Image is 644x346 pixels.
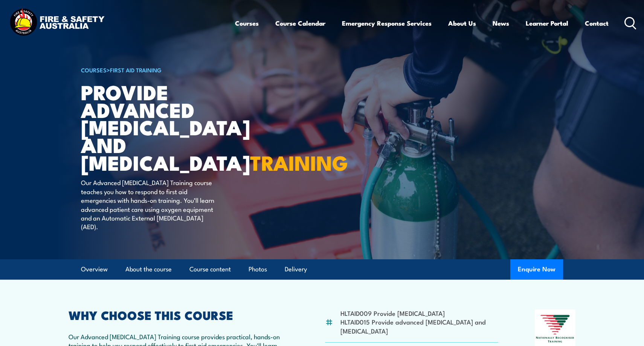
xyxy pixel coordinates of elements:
[493,13,509,33] a: News
[81,65,267,74] h6: >
[448,13,476,33] a: About Us
[81,66,107,74] a: COURSES
[81,178,218,231] p: Our Advanced [MEDICAL_DATA] Training course teaches you how to respond to first aid emergencies w...
[81,83,267,171] h1: Provide Advanced [MEDICAL_DATA] and [MEDICAL_DATA]
[249,259,267,279] a: Photos
[340,317,498,335] li: HLTAID015 Provide advanced [MEDICAL_DATA] and [MEDICAL_DATA]
[275,13,325,33] a: Course Calendar
[69,309,288,320] h2: WHY CHOOSE THIS COURSE
[189,259,231,279] a: Course content
[250,146,348,178] strong: TRAINING
[526,13,568,33] a: Learner Portal
[235,13,259,33] a: Courses
[285,259,307,279] a: Delivery
[81,259,108,279] a: Overview
[110,66,162,74] a: First Aid Training
[125,259,172,279] a: About the course
[342,13,432,33] a: Emergency Response Services
[585,13,609,33] a: Contact
[510,259,563,280] button: Enquire Now
[340,309,498,317] li: HLTAID009 Provide [MEDICAL_DATA]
